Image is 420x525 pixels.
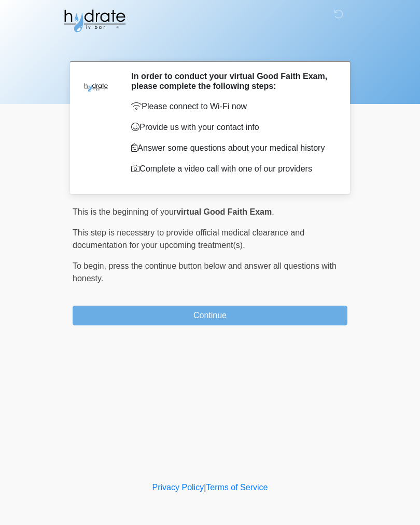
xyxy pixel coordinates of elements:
[272,207,274,216] span: .
[73,261,108,270] span: To begin,
[206,483,268,492] a: Terms of Service
[73,228,304,250] span: This step is necessary to provide official medical clearance and documentation for your upcoming ...
[176,207,272,216] strong: virtual Good Faith Exam
[131,71,332,91] h2: In order to conduct your virtual Good Faith Exam, please complete the following steps:
[152,483,204,492] a: Privacy Policy
[204,483,206,492] a: |
[73,261,337,283] span: press the continue button below and answer all questions with honesty.
[131,163,332,175] p: Complete a video call with one of our providers
[80,71,111,102] img: Agent Avatar
[131,100,332,113] p: Please connect to Wi-Fi now
[131,121,332,134] p: Provide us with your contact info
[65,37,355,57] h1: ‎ ‎ ‎
[73,306,347,325] button: Continue
[73,207,176,216] span: This is the beginning of your
[62,8,127,34] img: Hydrate IV Bar - Fort Collins Logo
[131,142,332,154] p: Answer some questions about your medical history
